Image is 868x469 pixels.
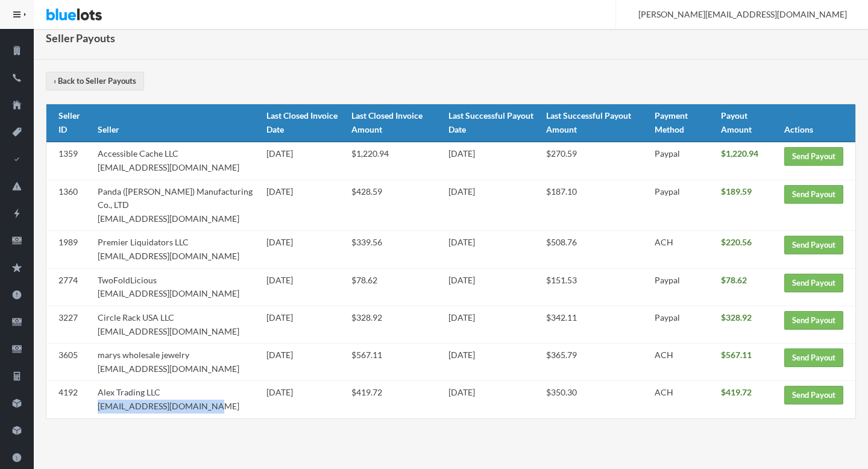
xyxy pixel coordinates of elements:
td: $328.92 [347,306,444,343]
td: $342.11 [541,306,649,343]
th: Last Successful Payout Amount [541,104,649,142]
td: [DATE] [444,268,542,306]
td: $1,220.94 [347,142,444,180]
td: $508.76 [541,231,649,268]
td: $270.59 [541,142,649,180]
a: Send Payout [784,236,843,254]
b: $1,220.94 [721,148,758,159]
th: Payment Method [650,104,716,142]
td: Alex Trading LLC [EMAIL_ADDRESS][DOMAIN_NAME] [93,381,262,418]
td: [DATE] [262,142,346,180]
td: 3605 [46,344,93,381]
td: 1359 [46,142,93,180]
td: 1989 [46,231,93,268]
th: Actions [779,104,855,142]
td: 3227 [46,306,93,343]
td: [DATE] [262,231,346,268]
td: $151.53 [541,268,649,306]
td: $350.30 [541,381,649,418]
td: 2774 [46,268,93,306]
th: Last Closed Invoice Amount [347,104,444,142]
td: Panda ([PERSON_NAME]) Manufacturing Co., LTD [EMAIL_ADDRESS][DOMAIN_NAME] [93,180,262,231]
a: Send Payout [784,274,843,292]
td: TwoFoldLicious [EMAIL_ADDRESS][DOMAIN_NAME] [93,268,262,306]
td: Paypal [650,180,716,231]
a: Send Payout [784,147,843,166]
td: $428.59 [347,180,444,231]
td: [DATE] [262,381,346,418]
a: Send Payout [784,311,843,330]
span: [PERSON_NAME][EMAIL_ADDRESS][DOMAIN_NAME] [625,9,847,19]
td: Circle Rack USA LLC [EMAIL_ADDRESS][DOMAIN_NAME] [93,306,262,343]
td: 1360 [46,180,93,231]
td: [DATE] [444,142,542,180]
td: 4192 [46,381,93,418]
td: [DATE] [262,306,346,343]
td: $187.10 [541,180,649,231]
td: [DATE] [444,306,542,343]
th: Payout Amount [716,104,779,142]
td: [DATE] [262,268,346,306]
b: $328.92 [721,312,752,323]
b: $567.11 [721,350,752,360]
td: Paypal [650,142,716,180]
td: Paypal [650,268,716,306]
td: ACH [650,381,716,418]
td: [DATE] [444,180,542,231]
th: Last Successful Payout Date [444,104,542,142]
td: [DATE] [262,180,346,231]
td: marys wholesale jewelry [EMAIL_ADDRESS][DOMAIN_NAME] [93,344,262,381]
td: [DATE] [444,344,542,381]
b: $220.56 [721,237,752,247]
td: Paypal [650,306,716,343]
td: $339.56 [347,231,444,268]
td: $567.11 [347,344,444,381]
td: ACH [650,231,716,268]
td: $365.79 [541,344,649,381]
a: Send Payout [784,386,843,404]
b: $189.59 [721,186,752,197]
th: Seller ID [46,104,93,142]
td: Premier Liquidators LLC [EMAIL_ADDRESS][DOMAIN_NAME] [93,231,262,268]
th: Seller [93,104,262,142]
td: Accessible Cache LLC [EMAIL_ADDRESS][DOMAIN_NAME] [93,142,262,180]
b: $419.72 [721,387,752,397]
b: $78.62 [721,275,747,285]
td: [DATE] [444,231,542,268]
td: [DATE] [444,381,542,418]
h1: Seller Payouts [46,29,115,47]
td: ACH [650,344,716,381]
a: Send Payout [784,348,843,367]
a: ‹ Back to Seller Payouts [46,72,144,90]
td: [DATE] [262,344,346,381]
td: $78.62 [347,268,444,306]
td: $419.72 [347,381,444,418]
th: Last Closed Invoice Date [262,104,346,142]
a: Send Payout [784,185,843,204]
